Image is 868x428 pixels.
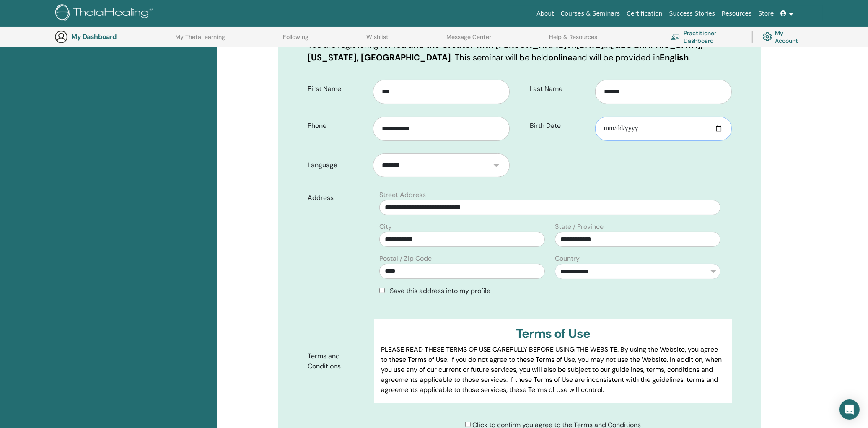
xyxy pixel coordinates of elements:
[623,6,666,21] a: Certification
[523,118,595,134] label: Birth Date
[381,326,725,341] h3: Terms of Use
[533,6,557,21] a: About
[308,39,703,63] b: [GEOGRAPHIC_DATA], [US_STATE], [GEOGRAPHIC_DATA]
[71,33,155,41] h3: My Dashboard
[666,6,718,21] a: Success Stories
[283,34,308,47] a: Following
[301,157,373,173] label: Language
[379,254,432,264] label: Postal / Zip Code
[718,6,755,21] a: Resources
[366,34,389,47] a: Wishlist
[390,286,490,295] span: Save this address into my profile
[301,118,373,134] label: Phone
[446,34,491,47] a: Message Center
[381,345,725,395] p: PLEASE READ THESE TERMS OF USE CAREFULLY BEFORE USING THE WEBSITE. By using the Website, you agre...
[391,39,567,50] b: You and the Creator with [PERSON_NAME]
[755,6,777,21] a: Store
[301,190,374,206] label: Address
[549,34,597,47] a: Help & Resources
[523,81,595,97] label: Last Name
[379,190,426,200] label: Street Address
[839,399,860,420] div: Open Intercom Messenger
[660,52,689,63] b: English
[555,222,604,232] label: State / Province
[671,28,742,46] a: Practitioner Dashboard
[671,34,680,40] img: chalkboard-teacher.svg
[576,39,604,50] b: [DATE]
[379,222,392,232] label: City
[175,34,225,47] a: My ThetaLearning
[55,4,155,23] img: logo.png
[763,30,772,43] img: cog.svg
[308,39,732,64] p: You are registering for on in . This seminar will be held and will be provided in .
[54,30,68,44] img: generic-user-icon.jpg
[763,28,805,46] a: My Account
[555,254,580,264] label: Country
[301,348,374,374] label: Terms and Conditions
[548,52,573,63] b: online
[557,6,624,21] a: Courses & Seminars
[301,81,373,97] label: First Name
